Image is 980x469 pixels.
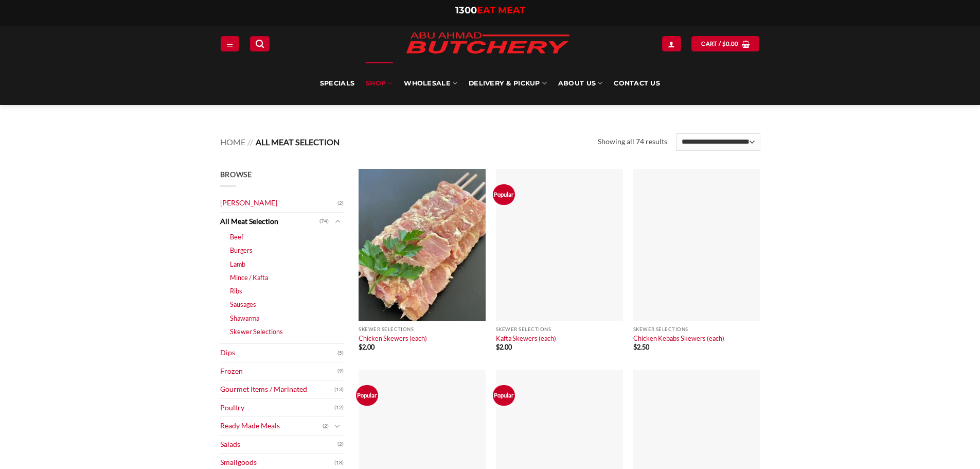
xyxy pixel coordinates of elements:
[221,36,239,51] a: Menu
[496,343,512,351] bdi: 2.00
[319,214,329,229] span: (74)
[331,421,344,432] button: Toggle
[722,39,726,48] span: $
[320,62,354,105] a: Specials
[598,136,667,148] p: Showing all 74 results
[455,5,525,16] a: 1300EAT MEAT
[220,194,337,212] a: [PERSON_NAME]
[455,5,477,16] span: 1300
[220,399,334,417] a: Poultry
[359,334,427,342] a: Chicken Skewers (each)
[334,382,344,397] span: (13)
[633,334,724,342] a: Chicken Kebabs Skewers (each)
[220,170,252,179] span: Browse
[496,343,500,351] span: $
[337,363,344,379] span: (9)
[496,169,623,321] img: Kafta Skewers
[337,437,344,452] span: (2)
[614,62,660,105] a: Contact Us
[230,311,259,325] a: Shawarma
[230,284,242,298] a: Ribs
[230,325,283,338] a: Skewer Selections
[366,62,393,105] a: SHOP
[359,169,486,321] img: Chicken Skewers
[220,137,245,147] a: Home
[220,362,337,380] a: Frozen
[359,326,486,332] p: Skewer Selections
[633,326,760,332] p: Skewer Selections
[676,133,760,151] select: Shop order
[256,137,340,147] span: All Meat Selection
[633,343,637,351] span: $
[230,298,256,311] a: Sausages
[691,36,759,51] a: View cart
[250,36,270,51] a: Search
[230,230,243,244] a: Beef
[337,196,344,211] span: (2)
[398,26,578,62] img: Abu Ahmad Butchery
[722,40,739,47] bdi: 0.00
[337,345,344,361] span: (5)
[477,5,525,16] span: EAT MEAT
[220,380,334,398] a: Gourmet Items / Marinated
[334,400,344,415] span: (12)
[496,334,556,342] a: Kafta Skewers (each)
[230,257,245,271] a: Lamb
[558,62,602,105] a: About Us
[359,343,362,351] span: $
[469,62,547,105] a: Delivery & Pickup
[220,344,337,362] a: Dips
[633,169,760,321] img: Chicken Kebabs Skewers
[230,271,268,284] a: Mince / Kafta
[662,36,681,51] a: Login
[404,62,457,105] a: Wholesale
[230,244,253,257] a: Burgers
[220,417,323,435] a: Ready Made Meals
[220,436,337,454] a: Salads
[633,343,649,351] bdi: 2.50
[220,213,319,231] a: All Meat Selection
[701,39,738,48] span: Cart /
[496,326,623,332] p: Skewer Selections
[323,419,329,434] span: (2)
[247,137,253,147] span: //
[359,343,375,351] bdi: 2.00
[331,216,344,227] button: Toggle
